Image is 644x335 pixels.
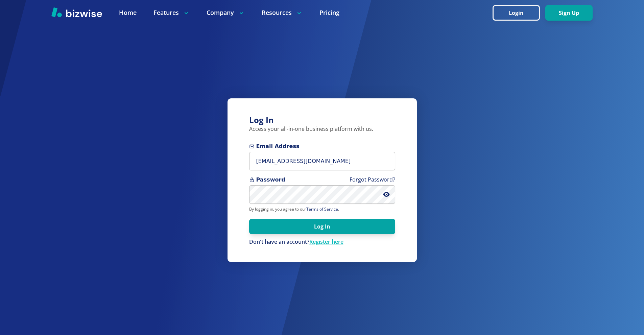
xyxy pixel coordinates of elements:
a: Home [119,8,137,17]
div: Don't have an account?Register here [249,238,395,246]
img: Bizwise Logo [51,7,102,17]
button: Sign Up [545,5,593,21]
input: you@example.com [249,152,395,170]
a: Login [493,10,545,16]
a: Pricing [319,8,339,17]
button: Log In [249,219,395,234]
p: Don't have an account? [249,238,395,246]
p: Features [153,8,190,17]
button: Login [493,5,540,21]
span: Password [249,176,395,184]
a: Sign Up [545,10,593,16]
span: Email Address [249,142,395,150]
h3: Log In [249,115,395,126]
a: Register here [309,238,343,245]
p: Resources [262,8,303,17]
p: By logging in, you agree to our . [249,207,395,212]
p: Access your all-in-one business platform with us. [249,125,395,133]
a: Terms of Service [306,206,338,212]
a: Forgot Password? [350,176,395,183]
p: Company [207,8,245,17]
